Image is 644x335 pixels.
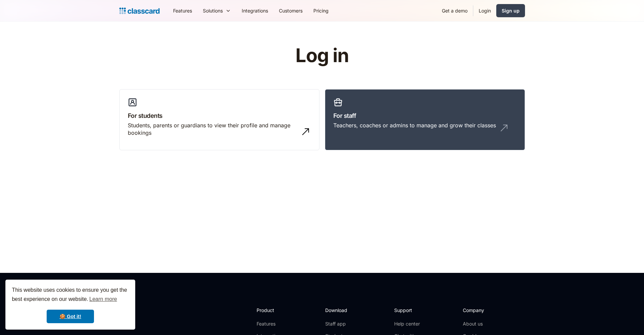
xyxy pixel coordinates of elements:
[119,6,160,16] a: home
[168,3,197,18] a: Features
[128,111,311,120] h3: For students
[203,7,223,14] div: Solutions
[333,122,496,129] div: Teachers, coaches or admins to manage and grow their classes
[47,310,94,323] a: dismiss cookie message
[257,307,293,314] h2: Product
[325,89,525,151] a: For staffTeachers, coaches or admins to manage and grow their classes
[12,286,129,304] span: This website uses cookies to ensure you get the best experience on our website.
[473,3,496,18] a: Login
[394,307,422,314] h2: Support
[463,320,508,327] a: About us
[333,111,517,120] h3: For staff
[128,122,297,137] div: Students, parents or guardians to view their profile and manage bookings
[88,294,118,304] a: learn more about cookies
[502,7,520,14] div: Sign up
[436,3,473,18] a: Get a demo
[273,3,308,18] a: Customers
[236,3,273,18] a: Integrations
[215,45,429,66] h1: Log in
[197,3,236,18] div: Solutions
[325,307,353,314] h2: Download
[325,320,353,327] a: Staff app
[119,89,319,151] a: For studentsStudents, parents or guardians to view their profile and manage bookings
[308,3,334,18] a: Pricing
[5,280,135,330] div: cookieconsent
[257,320,293,327] a: Features
[394,320,422,327] a: Help center
[463,307,508,314] h2: Company
[496,4,525,17] a: Sign up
